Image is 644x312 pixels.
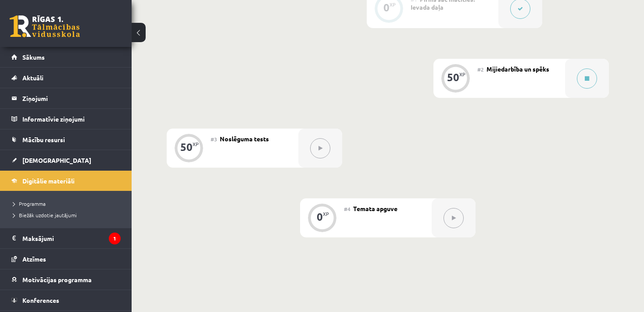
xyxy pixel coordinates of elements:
div: XP [323,212,329,216]
div: 50 [447,73,459,81]
span: #3 [211,136,217,143]
div: 0 [317,213,323,221]
span: #4 [344,205,351,212]
a: Informatīvie ziņojumi [11,109,121,129]
a: [DEMOGRAPHIC_DATA] [11,150,121,170]
a: Digitālie materiāli [11,171,121,191]
div: XP [193,142,199,147]
legend: Maksājumi [22,228,121,248]
legend: Informatīvie ziņojumi [22,109,121,129]
span: Digitālie materiāli [22,177,75,185]
a: Atzīmes [11,249,121,269]
a: Konferences [11,290,121,310]
span: Mijiedarbība un spēks [487,65,549,73]
a: Aktuāli [11,68,121,88]
span: Biežāk uzdotie jautājumi [13,212,77,219]
div: 0 [383,4,390,11]
span: Motivācijas programma [22,276,92,283]
a: Biežāk uzdotie jautājumi [13,211,123,219]
span: [DEMOGRAPHIC_DATA] [22,156,91,164]
span: Aktuāli [22,74,43,82]
span: #2 [477,66,484,73]
a: Ziņojumi [11,88,121,108]
span: Programma [13,200,46,207]
div: 50 [180,143,193,151]
span: Noslēguma tests [220,135,269,143]
a: Maksājumi1 [11,228,121,248]
span: Sākums [22,53,45,61]
div: XP [459,72,465,77]
a: Motivācijas programma [11,269,121,290]
a: Rīgas 1. Tālmācības vidusskola [10,15,80,37]
span: Temata apguve [353,204,397,212]
span: Atzīmes [22,255,46,263]
a: Sākums [11,47,121,67]
div: XP [390,2,396,7]
a: Programma [13,200,123,208]
span: Konferences [22,296,59,304]
legend: Ziņojumi [22,88,121,108]
i: 1 [109,233,121,244]
span: Mācību resursi [22,136,65,143]
a: Mācību resursi [11,129,121,150]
